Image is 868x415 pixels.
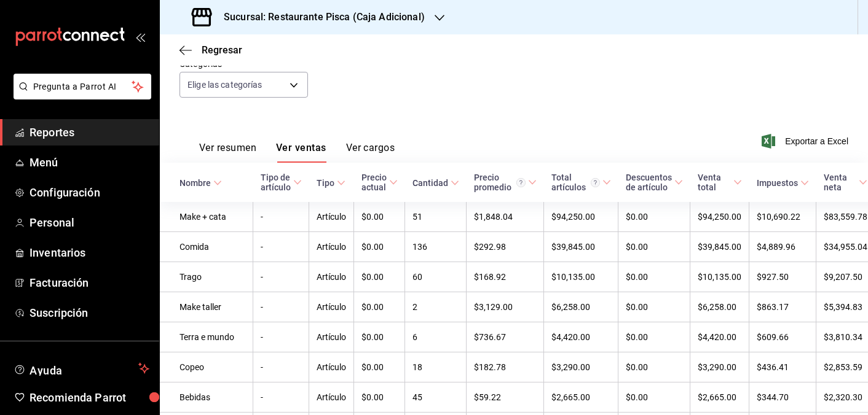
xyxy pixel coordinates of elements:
[544,382,618,413] td: $2,665.00
[690,382,749,413] td: $2,665.00
[551,173,611,192] span: Total artículos
[626,173,672,192] div: Descuentos de artículo
[309,232,354,262] td: Artículo
[30,184,149,201] span: Configuración
[544,352,618,382] td: $3,290.00
[309,322,354,352] td: Artículo
[30,304,149,321] span: Suscripción
[309,382,354,413] td: Artículo
[30,361,133,376] span: Ayuda
[412,178,448,188] div: Cantidad
[824,173,857,192] div: Venta neta
[618,352,690,382] td: $0.00
[261,173,302,192] span: Tipo de artículo
[346,142,395,163] button: Ver cargos
[30,389,149,406] span: Recomienda Parrot
[187,79,262,91] span: Elige las categorías
[160,382,253,413] td: Bebidas
[618,322,690,352] td: $0.00
[544,232,618,262] td: $39,845.00
[690,292,749,322] td: $6,258.00
[9,89,151,102] a: Pregunta a Parrot AI
[354,232,405,262] td: $0.00
[405,352,467,382] td: 18
[180,178,222,188] span: Nombre
[544,202,618,232] td: $94,250.00
[467,202,544,232] td: $1,848.04
[30,244,149,261] span: Inventarios
[30,154,149,171] span: Menú
[467,322,544,352] td: $736.67
[354,292,405,322] td: $0.00
[253,262,309,292] td: -
[405,382,467,413] td: 45
[467,352,544,382] td: $182.78
[618,382,690,413] td: $0.00
[199,142,395,163] div: navigation tabs
[160,292,253,322] td: Make taller
[160,202,253,232] td: Make + cata
[253,382,309,413] td: -
[626,173,683,192] span: Descuentos de artículo
[467,232,544,262] td: $292.98
[618,232,690,262] td: $0.00
[618,292,690,322] td: $0.00
[202,44,242,56] span: Regresar
[749,352,816,382] td: $436.41
[309,352,354,382] td: Artículo
[824,173,868,192] span: Venta neta
[309,202,354,232] td: Artículo
[354,322,405,352] td: $0.00
[412,178,459,188] span: Cantidad
[261,173,291,192] div: Tipo de artículo
[690,262,749,292] td: $10,135.00
[467,292,544,322] td: $3,129.00
[253,292,309,322] td: -
[354,262,405,292] td: $0.00
[309,292,354,322] td: Artículo
[354,352,405,382] td: $0.00
[180,178,211,188] div: Nombre
[467,382,544,413] td: $59.22
[551,173,600,192] div: Total artículos
[757,178,809,188] span: Impuestos
[698,173,731,192] div: Venta total
[474,173,537,192] span: Precio promedio
[160,352,253,382] td: Copeo
[749,382,816,413] td: $344.70
[690,202,749,232] td: $94,250.00
[317,178,334,188] div: Tipo
[544,262,618,292] td: $10,135.00
[749,292,816,322] td: $863.17
[30,214,149,231] span: Personal
[690,352,749,382] td: $3,290.00
[516,178,526,187] svg: Precio promedio = Total artículos / cantidad
[276,142,326,163] button: Ver ventas
[749,322,816,352] td: $609.66
[764,134,848,149] button: Exportar a Excel
[253,202,309,232] td: -
[317,178,345,188] span: Tipo
[591,178,600,187] svg: El total artículos considera cambios de precios en los artículos así como costos adicionales por ...
[361,173,398,192] span: Precio actual
[160,322,253,352] td: Terra e mundo
[544,292,618,322] td: $6,258.00
[690,322,749,352] td: $4,420.00
[180,44,242,56] button: Regresar
[354,382,405,413] td: $0.00
[253,352,309,382] td: -
[14,74,151,99] button: Pregunta a Parrot AI
[253,232,309,262] td: -
[33,80,132,93] span: Pregunta a Parrot AI
[354,202,405,232] td: $0.00
[160,262,253,292] td: Trago
[405,262,467,292] td: 60
[544,322,618,352] td: $4,420.00
[749,262,816,292] td: $927.50
[135,32,145,42] button: open_drawer_menu
[757,178,798,188] div: Impuestos
[749,232,816,262] td: $4,889.96
[30,274,149,291] span: Facturación
[405,232,467,262] td: 136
